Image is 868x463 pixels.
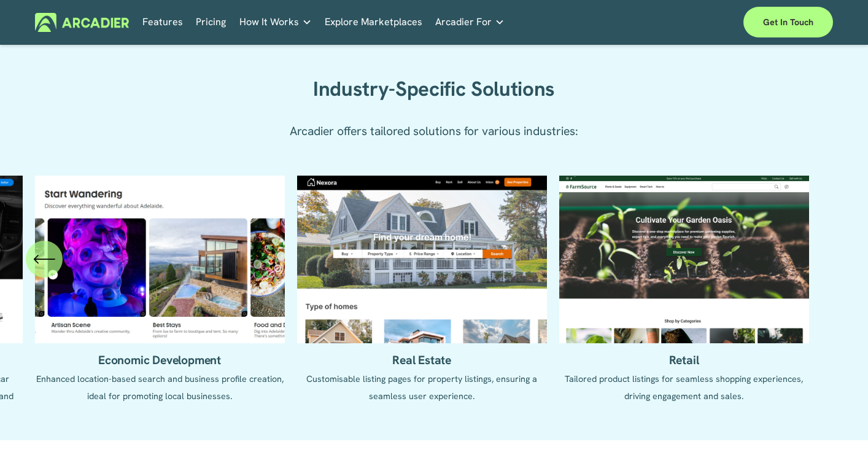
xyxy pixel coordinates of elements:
img: Arcadier [35,13,129,32]
a: Get in touch [743,7,833,37]
h2: Industry-Specific Solutions [274,76,593,101]
a: Pricing [196,13,226,32]
button: Previous [26,241,63,278]
a: Explore Marketplaces [325,13,422,32]
a: Features [142,13,183,32]
span: Arcadier offers tailored solutions for various industries: [290,123,578,139]
a: folder dropdown [239,13,312,32]
iframe: Chat Widget [807,404,868,463]
span: Arcadier For [435,14,492,31]
a: folder dropdown [435,13,505,32]
span: How It Works [239,14,299,31]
